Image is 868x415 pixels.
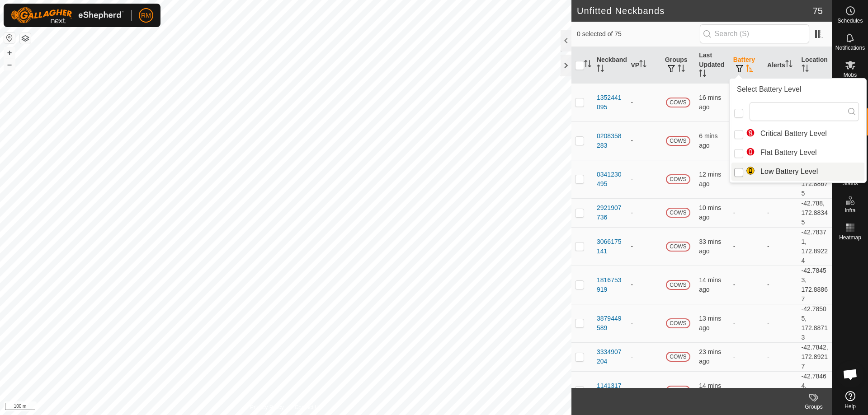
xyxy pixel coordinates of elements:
p-sorticon: Activate to sort [597,66,604,73]
td: -42.78505, 172.88713 [798,304,832,342]
td: - [730,342,764,371]
th: Location [798,47,832,84]
span: COWS [666,280,690,290]
td: - [730,266,764,304]
td: - [730,198,764,227]
span: Notifications [835,45,865,51]
span: Heatmap [839,235,861,240]
th: VP [627,47,661,84]
div: 1352441095 [597,93,623,112]
p-sorticon: Activate to sort [639,61,646,69]
a: Help [832,387,868,413]
li: Low Battery Level [731,163,864,181]
button: – [4,59,15,70]
span: COWS [666,242,690,252]
td: -42.78464, 172.88853 [798,371,832,410]
span: Mobs [844,72,857,78]
th: Battery [730,47,764,84]
span: 3 Oct 2025, 4:09 pm [699,276,721,293]
td: - [764,227,797,266]
td: - [764,304,797,342]
div: 0341230495 [597,170,623,189]
app-display-virtual-paddock-transition: - [631,175,633,182]
app-display-virtual-paddock-transition: - [631,242,633,250]
p-sorticon: Activate to sort [802,66,809,73]
p-sorticon: Activate to sort [785,61,793,69]
div: 3334907204 [597,347,623,366]
span: 0 selected of 75 [577,29,700,39]
div: Open chat [837,361,864,388]
span: COWS [666,136,690,146]
app-display-virtual-paddock-transition: - [631,98,633,106]
app-display-virtual-paddock-transition: - [631,387,633,394]
a: Contact Us [295,403,321,411]
span: 3 Oct 2025, 4:11 pm [699,315,721,331]
div: 1141317081 [597,381,623,400]
img: Gallagher Logo [11,7,124,23]
span: COWS [666,386,690,396]
app-display-virtual-paddock-transition: - [631,137,633,144]
p-sorticon: Activate to sort [746,66,753,73]
span: 3 Oct 2025, 4:09 pm [699,382,721,399]
span: 75 [813,4,823,18]
span: Critical Battery Level [746,128,827,139]
span: 3 Oct 2025, 4:01 pm [699,348,721,365]
span: Infra [844,208,855,213]
td: - [764,266,797,304]
td: -42.7842, 172.89217 [798,342,832,371]
div: 2921907736 [597,203,623,222]
span: COWS [666,208,690,218]
span: Status [842,181,858,186]
td: -42.78453, 172.88867 [798,266,832,304]
span: Flat Battery Level [746,147,817,158]
div: 3066175141 [597,237,623,256]
button: Reset Map [4,33,15,43]
th: Neckband [593,47,627,84]
div: Groups [796,403,832,411]
span: Schedules [837,18,863,23]
app-display-virtual-paddock-transition: - [631,209,633,216]
li: Critical Battery Level [731,125,864,143]
td: - [730,304,764,342]
span: COWS [666,98,690,107]
a: Privacy Policy [250,403,284,411]
td: -42.78371, 172.89224 [798,227,832,266]
span: 3 Oct 2025, 4:07 pm [699,94,721,111]
td: - [764,198,797,227]
span: 3 Oct 2025, 4:18 pm [699,132,717,149]
div: 3879449589 [597,314,623,333]
td: - [764,371,797,410]
span: COWS [666,352,690,362]
span: RM [141,11,151,20]
th: Groups [661,47,695,84]
span: Low Battery Level [746,166,818,177]
span: COWS [666,174,690,184]
td: - [730,227,764,266]
span: 3 Oct 2025, 4:11 pm [699,171,721,187]
p-sorticon: Activate to sort [699,71,706,78]
input: Search (S) [700,24,809,43]
div: Select Battery Level [731,80,864,98]
span: 3 Oct 2025, 4:13 pm [699,204,721,221]
p-sorticon: Activate to sort [678,66,685,73]
app-display-virtual-paddock-transition: - [631,319,633,326]
div: 0208358283 [597,131,623,150]
div: 1816753919 [597,275,623,294]
app-display-virtual-paddock-transition: - [631,353,633,360]
p-sorticon: Activate to sort [584,61,591,69]
th: Alerts [764,47,797,84]
td: - [764,342,797,371]
button: + [4,47,15,58]
th: Last Updated [695,47,729,84]
span: COWS [666,318,690,328]
span: 3 Oct 2025, 3:50 pm [699,238,721,255]
app-display-virtual-paddock-transition: - [631,281,633,288]
td: - [730,371,764,410]
li: Flat Battery Level [731,144,864,162]
span: Help [844,404,856,409]
button: Map Layers [20,33,31,44]
h2: Unfitted Neckbands [577,5,813,16]
td: -42.788, 172.88345 [798,198,832,227]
